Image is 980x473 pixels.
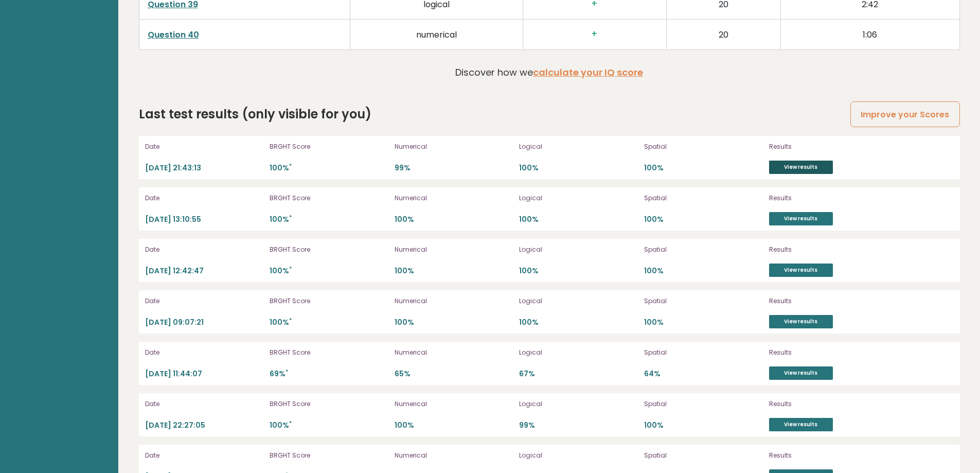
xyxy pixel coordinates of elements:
[350,20,523,50] td: numerical
[769,418,833,431] a: View results
[769,451,877,460] p: Results
[395,194,513,203] p: Numerical
[519,163,638,173] p: 100%
[395,318,513,327] p: 100%
[519,399,638,409] p: Logical
[644,245,763,254] p: Spatial
[395,369,513,379] p: 65%
[139,105,371,124] h2: Last test results (only visible for you)
[270,163,388,173] p: 100%
[644,451,763,460] p: Spatial
[270,266,388,276] p: 100%
[395,421,513,430] p: 100%
[531,29,658,40] h3: +
[644,348,763,357] p: Spatial
[270,215,388,224] p: 100%
[644,215,763,224] p: 100%
[145,194,264,203] p: Date
[148,29,199,41] a: Question 40
[644,266,763,276] p: 100%
[270,348,388,357] p: BRGHT Score
[666,20,780,50] td: 20
[145,399,264,409] p: Date
[395,245,513,254] p: Numerical
[644,318,763,327] p: 100%
[769,142,877,151] p: Results
[270,296,388,306] p: BRGHT Score
[780,20,959,50] td: 1:06
[270,369,388,379] p: 69%
[519,296,638,306] p: Logical
[519,215,638,224] p: 100%
[519,194,638,203] p: Logical
[145,142,264,151] p: Date
[644,163,763,173] p: 100%
[270,421,388,430] p: 100%
[644,399,763,409] p: Spatial
[769,296,877,306] p: Results
[145,266,264,276] p: [DATE] 12:42:47
[395,142,513,151] p: Numerical
[270,194,388,203] p: BRGHT Score
[455,65,643,79] p: Discover how we
[145,451,264,460] p: Date
[145,318,264,327] p: [DATE] 09:07:21
[395,296,513,306] p: Numerical
[395,348,513,357] p: Numerical
[769,366,833,380] a: View results
[519,142,638,151] p: Logical
[395,451,513,460] p: Numerical
[270,142,388,151] p: BRGHT Score
[644,421,763,430] p: 100%
[145,245,264,254] p: Date
[769,264,833,277] a: View results
[145,296,264,306] p: Date
[533,66,643,79] a: calculate your IQ score
[270,245,388,254] p: BRGHT Score
[519,421,638,430] p: 99%
[395,399,513,409] p: Numerical
[769,315,833,328] a: View results
[395,215,513,224] p: 100%
[519,348,638,357] p: Logical
[769,194,877,203] p: Results
[145,163,264,173] p: [DATE] 21:43:13
[850,101,959,128] a: Improve your Scores
[644,296,763,306] p: Spatial
[519,266,638,276] p: 100%
[270,451,388,460] p: BRGHT Score
[769,161,833,174] a: View results
[519,369,638,379] p: 67%
[145,369,264,379] p: [DATE] 11:44:07
[769,348,877,357] p: Results
[769,212,833,225] a: View results
[395,266,513,276] p: 100%
[644,142,763,151] p: Spatial
[769,245,877,254] p: Results
[145,348,264,357] p: Date
[270,318,388,327] p: 100%
[644,369,763,379] p: 64%
[145,215,264,224] p: [DATE] 13:10:55
[270,399,388,409] p: BRGHT Score
[519,451,638,460] p: Logical
[644,194,763,203] p: Spatial
[395,163,513,173] p: 99%
[519,318,638,327] p: 100%
[769,399,877,409] p: Results
[519,245,638,254] p: Logical
[145,421,264,430] p: [DATE] 22:27:05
